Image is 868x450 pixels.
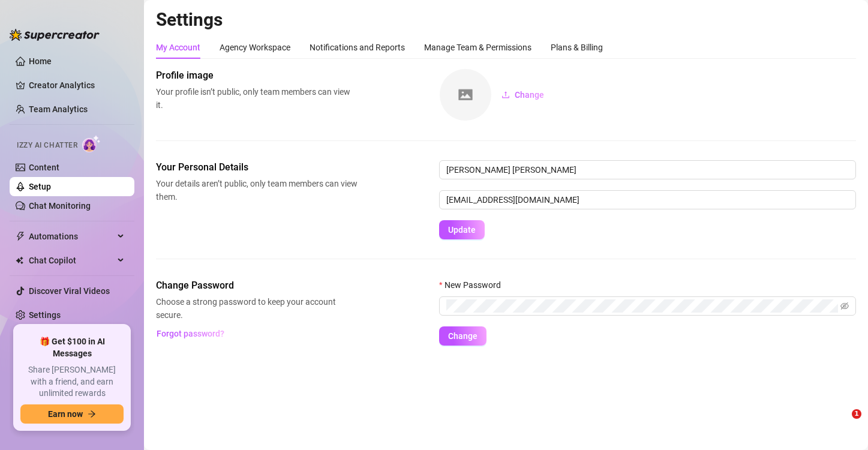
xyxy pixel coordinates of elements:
[20,364,124,400] span: Share [PERSON_NAME] with a friend, and earn unlimited rewards
[424,41,531,54] div: Manage Team & Permissions
[439,220,485,239] button: Update
[157,329,224,338] span: Forgot password?
[310,41,405,54] div: Notifications and Reports
[20,404,124,424] button: Earn nowarrow-right
[501,91,510,99] span: upload
[220,41,290,54] div: Agency Workspace
[29,201,91,211] a: Chat Monitoring
[156,160,358,175] span: Your Personal Details
[48,409,83,419] span: Earn now
[29,182,51,191] a: Setup
[156,177,358,203] span: Your details aren’t public, only team members can view them.
[17,140,77,151] span: Izzy AI Chatter
[20,336,124,359] span: 🎁 Get $100 in AI Messages
[439,326,486,346] button: Change
[16,256,23,265] img: Chat Copilot
[448,225,476,235] span: Update
[840,302,849,310] span: eye-invisible
[16,232,25,241] span: thunderbolt
[156,295,358,322] span: Choose a strong password to keep your account secure.
[29,227,114,246] span: Automations
[88,410,96,418] span: arrow-right
[82,135,101,152] img: AI Chatter
[827,409,856,438] iframe: Intercom live chat
[156,85,358,112] span: Your profile isn’t public, only team members can view it.
[492,85,554,104] button: Change
[439,190,856,209] input: Enter new email
[156,324,224,343] button: Forgot password?
[440,69,491,121] img: square-placeholder.png
[29,310,61,320] a: Settings
[439,278,509,292] label: New Password
[156,278,358,293] span: Change Password
[29,251,114,270] span: Chat Copilot
[439,160,856,179] input: Enter name
[10,29,100,41] img: logo-BBDzfeDw.svg
[29,163,59,172] a: Content
[29,56,52,66] a: Home
[448,331,477,341] span: Change
[29,104,88,114] a: Team Analytics
[29,286,110,296] a: Discover Viral Videos
[156,68,358,83] span: Profile image
[852,409,861,419] span: 1
[446,299,838,313] input: New Password
[156,41,200,54] div: My Account
[515,90,544,100] span: Change
[29,76,125,95] a: Creator Analytics
[156,8,856,31] h2: Settings
[551,41,603,54] div: Plans & Billing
